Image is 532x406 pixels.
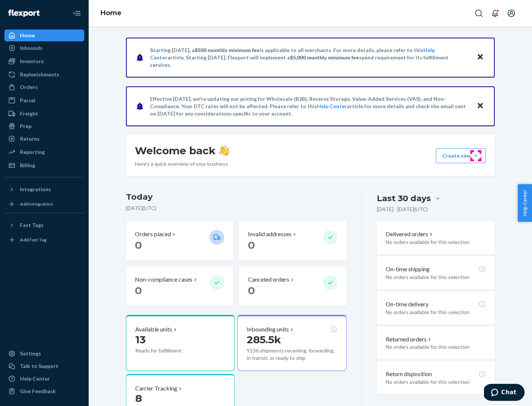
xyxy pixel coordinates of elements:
iframe: Opens a widget where you can chat to one of our agents [484,384,525,402]
button: Give Feedback [4,385,84,397]
span: 0 [248,239,255,251]
div: Talk to Support [20,362,58,370]
a: Freight [4,108,84,120]
p: [DATE] ( UTC ) [126,204,347,212]
div: Replenishments [20,71,59,78]
p: On-time delivery [386,300,429,309]
p: 9136 shipments receiving, forwarding, in transit, or ready to ship [247,347,337,362]
button: Delivered orders [386,230,434,238]
a: Prep [4,120,84,132]
button: Returned orders [386,335,433,344]
div: Freight [20,110,38,117]
span: 0 [248,284,255,297]
button: Fast Tags [4,219,84,231]
a: Add Integration [4,198,84,210]
a: Orders [4,81,84,93]
div: Billing [20,162,35,169]
button: Integrations [4,183,84,195]
button: Close [475,52,485,63]
a: Reporting [4,146,84,158]
div: Parcel [20,97,35,104]
button: Non-compliance cases 0 [126,266,233,306]
p: Here’s a quick overview of your business [135,160,229,168]
a: Parcel [4,94,84,106]
p: Effective [DATE], we're updating our pricing for Wholesale (B2B), Reserve Storage, Value-Added Se... [150,95,470,117]
a: Home [4,30,84,41]
p: On-time shipping [386,265,430,273]
div: Prep [20,123,31,130]
button: Open Search Box [471,6,486,21]
div: Orders [20,83,38,91]
button: Open notifications [488,6,502,21]
a: Returns [4,133,84,145]
span: 0 [135,239,142,251]
img: hand-wave emoji [219,145,229,156]
button: Create new [436,148,486,163]
button: Close [475,101,485,111]
span: 13 [135,333,146,346]
a: Help Center [317,103,347,109]
a: Home [100,9,122,17]
div: Returns [20,135,40,142]
div: Integrations [20,186,51,193]
span: 8 [135,392,142,405]
div: Add Integration [20,201,53,207]
span: $5,000 monthly minimum fee [290,54,359,61]
button: Available units13Ready for fulfillment [126,315,235,371]
a: Inbounds [4,42,84,54]
h1: Welcome back [135,144,229,157]
a: Billing [4,159,84,171]
p: No orders available for this selection [386,273,486,281]
h3: Today [126,191,347,203]
div: Inventory [20,58,44,65]
a: Inventory [4,55,84,67]
div: Help Center [20,375,50,382]
p: [DATE] - [DATE] ( UTC ) [377,206,428,213]
div: Give Feedback [20,388,56,395]
button: Close Navigation [69,6,84,21]
span: 0 [135,284,142,297]
p: No orders available for this selection [386,378,486,386]
button: Inbounding units285.5k9136 shipments receiving, forwarding, in transit, or ready to ship [238,315,346,371]
div: Last 30 days [377,193,431,204]
button: Open account menu [504,6,519,21]
a: Help Center [4,373,84,385]
span: $500 monthly minimum fee [195,47,260,53]
button: Invalid addresses 0 [239,221,346,261]
div: Settings [20,350,41,357]
p: Orders placed [135,230,171,238]
img: Flexport logo [8,10,40,17]
button: Canceled orders 0 [239,266,346,306]
div: Fast Tags [20,221,44,229]
p: Invalid addresses [248,230,291,238]
p: Starting [DATE], a is applicable to all merchants. For more details, please refer to this article... [150,47,470,69]
p: No orders available for this selection [386,343,486,351]
p: Inbounding units [247,325,289,334]
p: Non-compliance cases [135,275,192,284]
a: Settings [4,348,84,359]
p: No orders available for this selection [386,238,486,246]
div: Inbounds [20,44,42,52]
button: Help Center [518,184,532,222]
div: Reporting [20,148,45,156]
div: Add Fast Tag [20,237,47,243]
a: Add Fast Tag [4,234,84,246]
a: Replenishments [4,69,84,80]
p: Ready for fulfillment [135,347,204,354]
p: No orders available for this selection [386,309,486,316]
button: Talk to Support [4,360,84,372]
p: Carrier Tracking [135,384,177,393]
span: 285.5k [247,333,281,346]
div: Home [20,32,35,39]
ol: breadcrumbs [95,3,127,24]
p: Available units [135,325,172,334]
p: Return disposition [386,370,432,378]
button: Orders placed 0 [126,221,233,261]
p: Canceled orders [248,275,289,284]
